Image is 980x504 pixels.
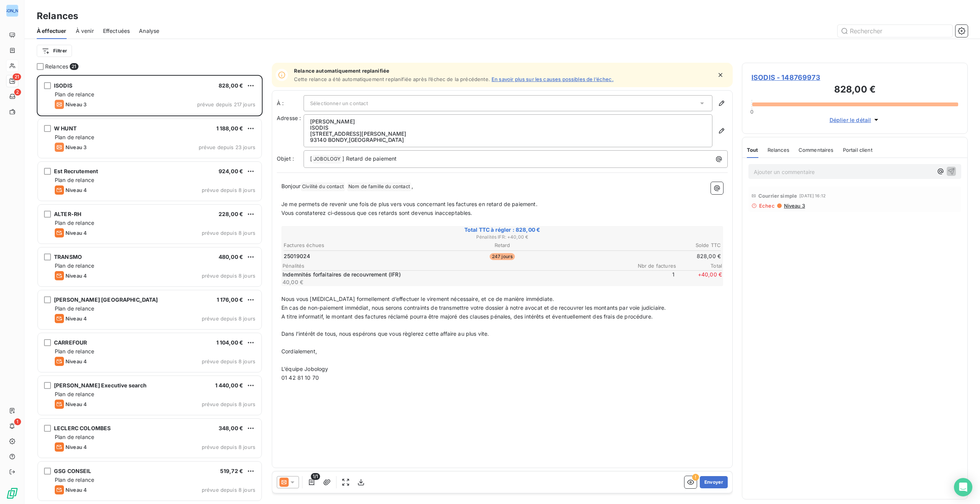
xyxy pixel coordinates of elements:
span: Niveau 3 [783,203,805,209]
p: [STREET_ADDRESS][PERSON_NAME] [310,131,706,137]
button: Déplier le détail [827,115,883,124]
div: Open Intercom Messenger [954,478,972,496]
span: Vous constaterez ci-dessous que ces retards sont devenus inacceptables. [281,210,472,216]
span: Nbr de factures [630,263,676,269]
span: 1/1 [311,473,320,480]
span: 1 188,00 € [216,125,243,132]
span: W HUNT [54,125,77,132]
button: Envoyer [700,476,728,488]
span: ALTER-RH [54,211,81,217]
span: Niveau 4 [65,273,87,279]
span: prévue depuis 8 jours [202,230,255,236]
span: [ [310,155,312,162]
span: + 40,00 € [676,271,722,286]
span: Niveau 4 [65,230,87,236]
span: Effectuées [103,27,130,35]
span: [DATE] 16:12 [799,193,826,198]
p: 40,00 € [283,278,627,286]
span: Pénalités [283,263,630,269]
span: À venir [76,27,94,35]
span: 828,00 € [219,82,243,89]
span: Commentaires [799,147,834,153]
span: , [412,183,413,189]
span: L’équipe Jobology [281,366,328,372]
span: Plan de relance [55,434,94,440]
span: A titre informatif, le montant des factures réclamé pourra être majoré des clauses pénales, des i... [281,313,653,320]
span: Niveau 3 [65,101,87,107]
span: prévue depuis 8 jours [202,358,255,364]
span: 2 [14,89,21,96]
span: Dans l’intérêt de tous, nous espérons que vous règlerez cette affaire au plus vite. [281,330,489,337]
span: GSG CONSEIL [54,468,91,474]
span: prévue depuis 23 jours [199,144,255,150]
span: 01 42 81 10 70 [281,374,319,381]
span: Nom de famille du contact [347,182,411,191]
p: Indemnités forfaitaires de recouvrement (IFR) [283,271,627,278]
span: Echec [759,203,775,209]
span: En cas de non-paiement immédiat, nous serons contraints de transmettre votre dossier à notre avoc... [281,304,666,311]
span: Adresse : [277,115,301,121]
span: Objet : [277,155,294,162]
span: TRANSMO [54,254,82,260]
span: Niveau 4 [65,444,87,450]
span: ] Retard de paiement [342,155,397,162]
h3: 828,00 € [751,83,958,98]
span: Plan de relance [55,305,94,312]
span: Civilité du contact [301,182,345,191]
span: 480,00 € [219,254,243,260]
span: JOBOLOGY [312,155,342,164]
span: Plan de relance [55,177,94,183]
span: Niveau 4 [65,401,87,407]
span: Est Recrutement [54,168,98,174]
span: Analyse [139,27,159,35]
span: LECLERC COLOMBES [54,425,111,431]
th: Solde TTC [576,241,721,249]
span: 348,00 € [219,425,243,431]
p: 93140 BONDY , [GEOGRAPHIC_DATA] [310,137,706,143]
div: [PERSON_NAME] [6,5,18,17]
span: Plan de relance [55,391,94,397]
span: Total [676,263,722,269]
img: Logo LeanPay [6,487,18,499]
span: Déplier le détail [830,116,871,124]
span: 21 [13,73,21,80]
span: Cette relance a été automatiquement replanifiée après l’échec de la précédente. [294,76,490,82]
span: ISODIS [54,82,72,89]
span: 25019024 [284,252,310,260]
span: 1 176,00 € [217,296,243,303]
p: ISODIS [310,125,706,131]
span: Nous vous [MEDICAL_DATA] formellement d’effectuer le virement nécessaire, et ce de manière immédi... [281,296,554,302]
span: 1 440,00 € [215,382,243,389]
span: Portail client [843,147,872,153]
span: Relances [45,63,68,70]
span: [PERSON_NAME] [GEOGRAPHIC_DATA] [54,296,158,303]
span: Bonjour [281,183,301,189]
span: prévue depuis 8 jours [202,444,255,450]
span: Sélectionner un contact [310,100,368,106]
div: grid [37,75,263,504]
span: Cordialement, [281,348,317,354]
span: Plan de relance [55,91,94,98]
span: Total TTC à régler : 828,00 € [283,226,722,234]
span: prévue depuis 8 jours [202,273,255,279]
input: Rechercher [838,25,952,37]
a: En savoir plus sur les causes possibles de l’échec. [492,76,614,82]
th: Retard [430,241,575,249]
span: 924,00 € [219,168,243,174]
span: 519,72 € [220,468,243,474]
span: Plan de relance [55,262,94,269]
span: 247 jours [490,253,515,260]
span: ISODIS - 148769973 [751,72,958,83]
span: Plan de relance [55,476,94,483]
span: Niveau 3 [65,144,87,150]
button: Filtrer [37,45,72,57]
span: Relance automatiquement replanifiée [294,68,614,74]
span: Courrier simple [758,193,797,199]
span: Plan de relance [55,134,94,140]
span: Relances [768,147,789,153]
span: À effectuer [37,27,67,35]
p: [PERSON_NAME] [310,119,706,125]
span: 0 [750,109,753,115]
th: Factures échues [283,241,429,249]
span: Tout [747,147,758,153]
